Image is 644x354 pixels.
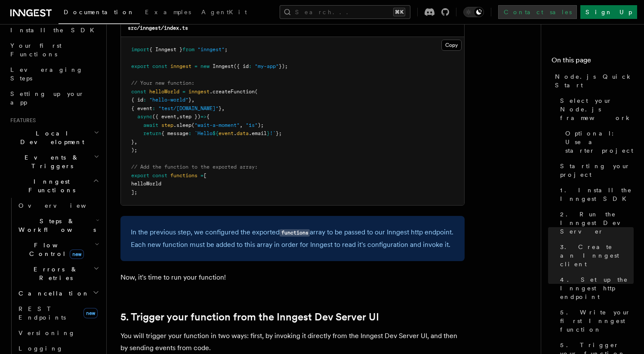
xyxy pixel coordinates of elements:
[560,186,634,203] span: 1. Install the Inngest SDK
[580,5,637,19] a: Sign Up
[152,105,155,111] span: :
[173,122,191,128] span: .sleep
[196,3,252,23] a: AgentKit
[149,46,182,52] span: { Inngest }
[255,89,258,95] span: (
[210,89,255,95] span: .createFunction
[219,105,222,111] span: }
[270,130,276,136] span: !`
[200,114,206,120] span: =>
[560,308,634,334] span: 5. Write your first Inngest function
[222,105,225,111] span: ,
[191,122,194,128] span: (
[131,226,454,251] p: In the previous step, we configured the exported array to be passed to our Inngest http endpoint....
[179,114,200,120] span: step })
[15,262,101,286] button: Errors & Retries
[152,63,167,69] span: const
[143,122,158,128] span: await
[557,206,634,239] a: 2. Run the Inngest Dev Server
[131,105,152,111] span: { event
[7,174,101,198] button: Inngest Functions
[131,189,137,195] span: ];
[131,46,149,52] span: import
[191,97,194,103] span: ,
[18,305,66,321] span: REST Endpoints
[15,217,96,234] span: Steps & Workflows
[131,63,149,69] span: export
[18,345,63,352] span: Logging
[131,97,143,103] span: { id
[120,311,379,323] a: 5. Trigger your function from the Inngest Dev Server UI
[131,172,149,179] span: export
[200,172,203,179] span: =
[240,122,243,128] span: ,
[15,241,95,258] span: Flow Control
[15,198,101,213] a: Overview
[70,249,84,259] span: new
[131,147,137,153] span: );
[18,329,75,336] span: Versioning
[557,272,634,305] a: 4. Set up the Inngest http endpoint
[200,63,210,69] span: new
[234,63,249,69] span: ({ id
[131,164,258,170] span: // Add the function to the exported array:
[237,130,249,136] span: data
[565,129,634,155] span: Optional: Use a starter project
[213,130,219,136] span: ${
[64,9,135,15] span: Documentation
[143,97,146,103] span: :
[170,63,191,69] span: inngest
[10,90,84,106] span: Setting up your app
[7,38,101,62] a: Your first Functions
[560,243,634,268] span: 3. Create an Inngest client
[276,130,282,136] span: };
[131,89,146,95] span: const
[560,162,634,179] span: Starting your project
[560,275,634,301] span: 4. Set up the Inngest http endpoint
[557,305,634,337] a: 5. Write your first Inngest function
[7,86,101,110] a: Setting up your app
[249,130,267,136] span: .email
[7,177,93,194] span: Inngest Functions
[140,3,196,23] a: Examples
[7,129,94,146] span: Local Development
[145,9,191,15] span: Examples
[197,46,225,52] span: "inngest"
[161,122,173,128] span: step
[557,158,634,182] a: Starting your project
[15,213,101,237] button: Steps & Workflows
[7,22,101,38] a: Install the SDK
[10,42,62,58] span: Your first Functions
[557,182,634,206] a: 1. Install the Inngest SDK
[120,330,465,354] p: You will trigger your function in two ways: first, by invoking it directly from the Inngest Dev S...
[194,122,240,128] span: "wait-a-moment"
[152,172,167,179] span: const
[7,126,101,150] button: Local Development
[225,46,228,52] span: ;
[137,114,152,120] span: async
[15,301,101,325] a: REST Endpointsnew
[213,63,234,69] span: Inngest
[463,7,484,17] button: Toggle dark mode
[170,172,197,179] span: functions
[280,229,310,237] code: functions
[143,130,161,136] span: return
[149,97,188,103] span: "hello-world"
[246,122,258,128] span: "1s"
[131,80,194,86] span: // Your new function:
[498,5,577,19] a: Contact sales
[441,40,462,51] button: Copy
[7,62,101,86] a: Leveraging Steps
[7,153,94,170] span: Events & Triggers
[10,27,99,34] span: Install the SDK
[182,46,194,52] span: from
[131,181,161,187] span: helloWorld
[552,69,634,93] a: Node.js Quick Start
[158,105,219,111] span: "test/[DOMAIN_NAME]"
[552,55,634,69] h4: On this page
[7,117,36,124] span: Features
[560,210,634,236] span: 2. Run the Inngest Dev Server
[206,114,210,120] span: {
[18,202,107,209] span: Overview
[194,63,197,69] span: =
